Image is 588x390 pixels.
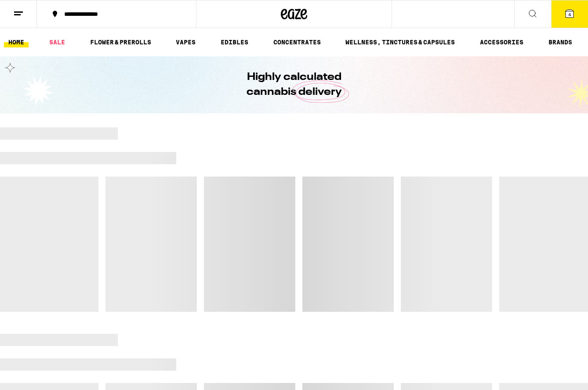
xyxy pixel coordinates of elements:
a: CONCENTRATES [269,37,325,47]
a: ACCESSORIES [475,37,528,47]
a: FLOWER & PREROLLS [86,37,156,47]
button: BRANDS [544,37,577,47]
span: 4 [568,12,571,17]
a: VAPES [171,37,200,47]
h1: Highly calculated cannabis delivery [221,70,367,100]
a: EDIBLES [216,37,253,47]
button: 4 [551,0,588,28]
a: HOME [4,37,29,47]
a: WELLNESS, TINCTURES & CAPSULES [341,37,459,47]
a: SALE [45,37,69,47]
